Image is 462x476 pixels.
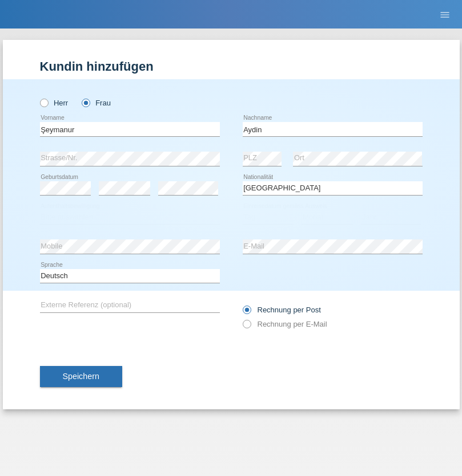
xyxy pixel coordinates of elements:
span: Speichern [63,372,99,381]
label: Rechnung per E-Mail [243,320,327,328]
input: Frau [82,99,89,106]
label: Frau [82,99,111,107]
input: Herr [40,99,47,106]
label: Herr [40,99,69,107]
h1: Kundin hinzufügen [40,59,423,74]
input: Rechnung per E-Mail [243,320,250,334]
a: menu [433,11,456,18]
i: menu [439,9,451,21]
input: Rechnung per Post [243,306,250,320]
label: Rechnung per Post [243,306,321,314]
button: Speichern [40,366,122,388]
